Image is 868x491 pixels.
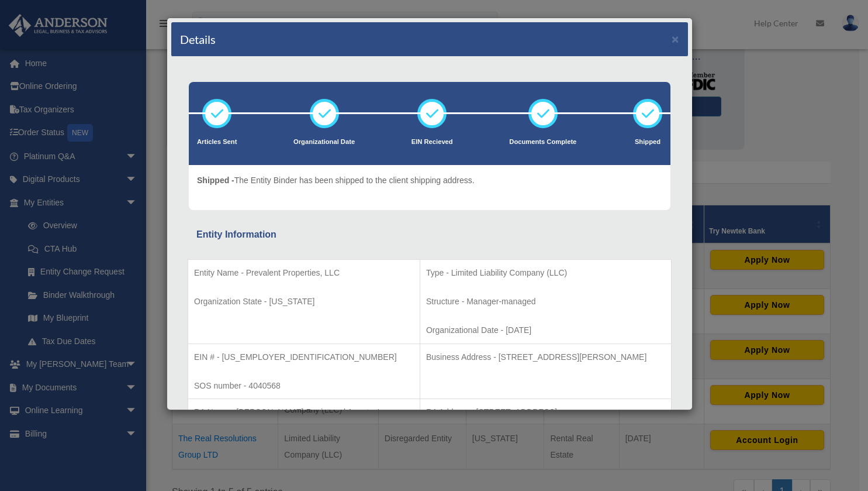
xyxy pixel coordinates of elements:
[426,350,665,365] p: Business Address - [STREET_ADDRESS][PERSON_NAME]
[194,266,414,280] p: Entity Name - Prevalent Properties, LLC
[672,33,679,45] button: ×
[197,173,475,188] p: The Entity Binder has been shipped to the client shipping address.
[426,323,665,338] p: Organizational Date - [DATE]
[180,31,216,47] h4: Details
[411,136,453,148] p: EIN Recieved
[197,136,237,148] p: Articles Sent
[633,136,662,148] p: Shipped
[197,176,234,185] span: Shipped -
[194,379,414,393] p: SOS number - 4040568
[509,136,576,148] p: Documents Complete
[293,136,355,148] p: Organizational Date
[426,405,665,420] p: RA Address - [STREET_ADDRESS]
[194,350,414,365] p: EIN # - [US_EMPLOYER_IDENTIFICATION_NUMBER]
[426,266,665,280] p: Type - Limited Liability Company (LLC)
[426,294,665,309] p: Structure - Manager-managed
[194,405,414,420] p: RA Name - [PERSON_NAME] Registered Agents, Inc.
[196,226,663,243] div: Entity Information
[194,294,414,309] p: Organization State - [US_STATE]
